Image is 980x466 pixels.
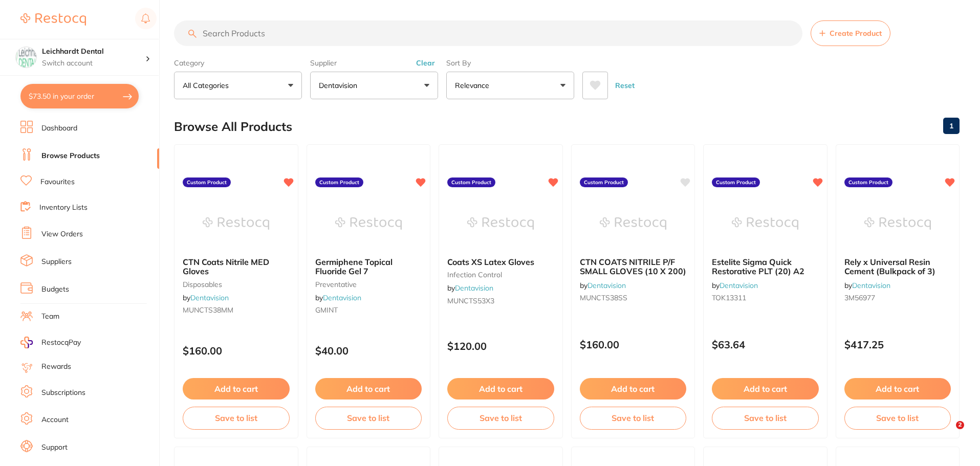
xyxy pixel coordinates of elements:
label: Custom Product [580,177,628,188]
span: MUNCTS38MM [183,305,233,315]
span: Germiphene Topical Fluoride Gel 7 [315,257,393,276]
span: Estelite Sigma Quick Restorative PLT (20) A2 [712,257,804,276]
b: Coats XS Latex Gloves [447,257,554,267]
a: Subscriptions [41,388,85,398]
span: by [315,293,361,302]
img: Rely x Universal Resin Cement (Bulkpack of 3) [864,198,931,249]
button: Add to cart [712,378,819,400]
label: Custom Product [315,177,363,188]
button: Save to list [844,407,951,429]
button: Dentavision [310,72,438,99]
span: by [844,281,890,290]
img: Estelite Sigma Quick Restorative PLT (20) A2 [732,198,798,249]
a: Dentavision [190,293,229,302]
b: CTN COATS NITRILE P/F SMALL GLOVES (10 X 200) [580,257,687,276]
span: by [447,283,493,293]
button: Clear [413,58,438,68]
button: Reset [612,72,638,99]
iframe: Intercom live chat [935,421,960,446]
img: Germiphene Topical Fluoride Gel 7 [335,198,402,249]
a: Team [41,312,59,322]
b: Rely x Universal Resin Cement (Bulkpack of 3) [844,257,951,276]
button: Add to cart [183,378,290,400]
h2: Browse All Products [174,120,292,134]
button: $73.50 in your order [20,84,139,108]
b: Germiphene Topical Fluoride Gel 7 [315,257,422,276]
label: Category [174,58,302,68]
button: Add to cart [447,378,554,400]
button: Create Product [811,20,890,46]
a: Suppliers [41,257,72,267]
p: $120.00 [447,340,554,352]
span: Create Product [830,29,882,37]
a: Account [41,415,69,425]
small: preventative [315,280,422,289]
a: View Orders [41,229,83,239]
a: Dashboard [41,123,77,134]
span: GMINT [315,305,338,315]
span: Coats XS Latex Gloves [447,257,534,267]
p: Switch account [42,58,145,69]
a: Dentavision [455,283,493,293]
img: Leichhardt Dental [16,47,36,68]
p: $160.00 [183,345,290,357]
span: RestocqPay [41,338,81,348]
p: $40.00 [315,345,422,357]
img: Restocq Logo [20,13,86,26]
small: disposables [183,280,290,289]
p: $160.00 [580,339,687,350]
label: Supplier [310,58,438,68]
a: Dentavision [323,293,361,302]
span: 3M56977 [844,293,875,302]
button: Add to cart [580,378,687,400]
button: Save to list [183,407,290,429]
span: by [183,293,229,302]
label: Custom Product [447,177,495,188]
p: $63.64 [712,339,819,350]
a: Dentavision [720,281,758,290]
button: Add to cart [844,378,951,400]
button: Save to list [447,407,554,429]
button: Save to list [580,407,687,429]
p: All Categories [183,80,233,91]
label: Sort By [446,58,574,68]
b: CTN Coats Nitrile MED Gloves [183,257,290,276]
a: Inventory Lists [39,203,88,213]
a: Dentavision [852,281,890,290]
img: CTN Coats Nitrile MED Gloves [203,198,269,249]
a: Favourites [40,177,75,187]
button: Relevance [446,72,574,99]
label: Custom Product [844,177,892,188]
h4: Leichhardt Dental [42,47,145,57]
span: MUNCTS53X3 [447,296,494,305]
a: Dentavision [587,281,626,290]
button: Save to list [712,407,819,429]
span: 2 [956,421,964,429]
input: Search Products [174,20,802,46]
button: All Categories [174,72,302,99]
button: Save to list [315,407,422,429]
p: $417.25 [844,339,951,350]
button: Add to cart [315,378,422,400]
b: Estelite Sigma Quick Restorative PLT (20) A2 [712,257,819,276]
span: CTN COATS NITRILE P/F SMALL GLOVES (10 X 200) [580,257,686,276]
span: by [712,281,758,290]
a: Browse Products [41,151,100,161]
label: Custom Product [712,177,760,188]
a: RestocqPay [20,337,81,348]
span: MUNCTS38SS [580,293,627,302]
a: Rewards [41,362,71,372]
span: Rely x Universal Resin Cement (Bulkpack of 3) [844,257,935,276]
span: TOK13311 [712,293,746,302]
a: Restocq Logo [20,8,86,31]
a: 1 [943,116,960,136]
img: Coats XS Latex Gloves [467,198,534,249]
img: RestocqPay [20,337,33,348]
span: CTN Coats Nitrile MED Gloves [183,257,269,276]
a: Budgets [41,284,69,295]
img: CTN COATS NITRILE P/F SMALL GLOVES (10 X 200) [600,198,666,249]
small: infection control [447,271,554,279]
p: Dentavision [319,80,361,91]
span: by [580,281,626,290]
label: Custom Product [183,177,231,188]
